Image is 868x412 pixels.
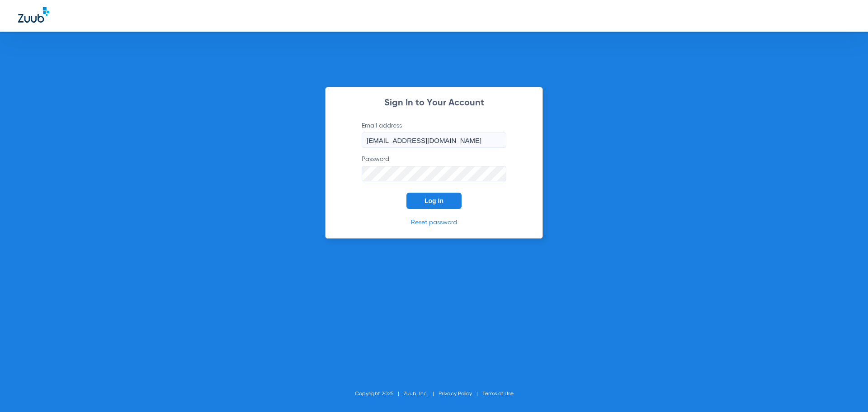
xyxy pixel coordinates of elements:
[362,166,506,181] input: Password
[362,133,506,148] input: Email address
[482,391,514,397] a: Terms of Use
[425,197,443,204] span: Log In
[411,219,457,226] a: Reset password
[406,193,462,209] button: Log In
[362,121,506,148] label: Email address
[439,391,472,397] a: Privacy Policy
[355,389,404,398] li: Copyright 2025
[404,389,439,398] li: Zuub, Inc.
[18,7,49,23] img: Zuub Logo
[348,99,520,108] h2: Sign In to Your Account
[362,155,506,181] label: Password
